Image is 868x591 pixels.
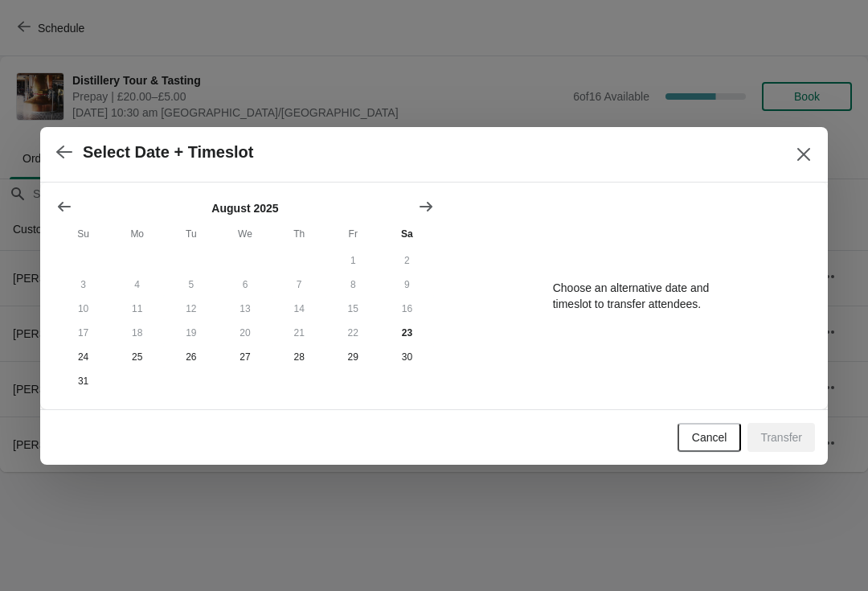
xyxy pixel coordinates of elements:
th: Friday [326,220,380,248]
button: Thursday August 7 2025 [272,273,326,297]
button: Sunday August 17 2025 [56,321,110,345]
th: Monday [110,220,164,248]
button: Thursday August 14 2025 [272,297,326,321]
button: Sunday August 3 2025 [56,273,110,297]
th: Tuesday [164,220,218,248]
button: Thursday August 21 2025 [272,321,326,345]
button: Tuesday August 5 2025 [164,273,218,297]
h2: Select Date + Timeslot [83,143,254,162]
button: Thursday August 28 2025 [272,345,326,369]
span: Cancel [692,431,727,444]
button: Sunday August 24 2025 [56,345,110,369]
th: Thursday [272,220,326,248]
button: Tuesday August 19 2025 [164,321,218,345]
p: Choose an alternative date and timeslot to transfer attendees. [553,280,710,312]
button: Show next month, September 2025 [411,192,440,221]
button: Friday August 15 2025 [326,297,380,321]
button: Friday August 22 2025 [326,321,380,345]
button: Tuesday August 12 2025 [164,297,218,321]
button: Saturday August 30 2025 [380,345,434,369]
button: Wednesday August 27 2025 [218,345,272,369]
button: Monday August 25 2025 [110,345,164,369]
th: Sunday [56,220,110,248]
button: Friday August 8 2025 [326,273,380,297]
button: Cancel [678,423,742,452]
button: Wednesday August 20 2025 [218,321,272,345]
button: Monday August 18 2025 [110,321,164,345]
button: Saturday August 16 2025 [380,297,434,321]
button: Wednesday August 13 2025 [218,297,272,321]
button: Sunday August 31 2025 [56,369,110,393]
button: Friday August 29 2025 [326,345,380,369]
button: Close [789,140,818,169]
button: Friday August 1 2025 [326,248,380,273]
button: Show previous month, July 2025 [50,192,79,221]
button: Monday August 11 2025 [110,297,164,321]
button: Monday August 4 2025 [110,273,164,297]
button: Saturday August 2 2025 [380,248,434,273]
button: Sunday August 10 2025 [56,297,110,321]
button: Tuesday August 26 2025 [164,345,218,369]
th: Wednesday [218,220,272,248]
button: Today Saturday August 23 2025 [380,321,434,345]
button: Wednesday August 6 2025 [218,273,272,297]
th: Saturday [380,220,434,248]
button: Saturday August 9 2025 [380,273,434,297]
